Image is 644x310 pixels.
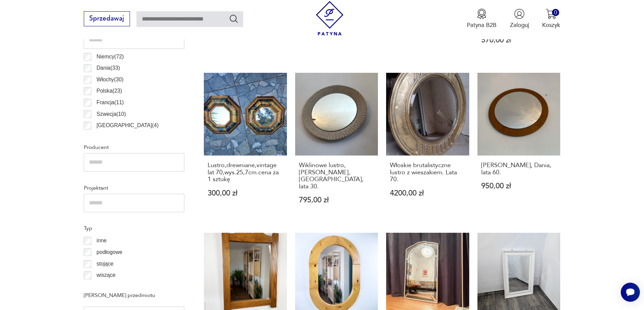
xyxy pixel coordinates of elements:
[481,37,557,44] p: 570,00 zł
[477,73,560,220] a: Lustro, Dania, lata 60.[PERSON_NAME], Dania, lata 60.950,00 zł
[84,143,184,152] p: Producent
[96,98,124,107] p: Francja ( 11 )
[621,283,640,302] iframe: Smartsupp widget button
[96,236,106,245] p: inne
[96,248,122,257] p: podłogowe
[84,224,184,233] p: Typ
[96,133,127,141] p: Hiszpania ( 3 )
[84,184,184,192] p: Projektant
[96,75,123,84] p: Włochy ( 30 )
[295,73,378,220] a: Wiklinowe lustro, Josef Daubenbüchel, Niemcy, lata 30.Wiklinowe lustro, [PERSON_NAME], [GEOGRAPHI...
[84,16,130,22] a: Sprzedawaj
[467,9,497,29] button: Patyna B2B
[546,9,556,19] img: Ikona koszyka
[542,9,560,29] button: 0Koszyk
[229,14,239,24] button: Szukaj
[84,11,130,26] button: Sprzedawaj
[510,21,529,29] p: Zaloguj
[467,9,497,29] a: Ikona medaluPatyna B2B
[204,73,287,220] a: Lustro,drewniane,vintage lat 70,wys.25,7cm.cena za 1 sztukęLustro,drewniane,vintage lat 70,wys.25...
[96,271,115,280] p: wiszące
[96,52,124,61] p: Niemcy ( 72 )
[514,9,525,19] img: Ikonka użytkownika
[96,259,113,268] p: stojące
[386,73,469,220] a: Włoskie brutalistyczne lustro z wieszakiem. Lata 70.Włoskie brutalistyczne lustro z wieszakiem. L...
[552,9,559,16] div: 0
[84,291,184,300] p: [PERSON_NAME] przedmiotu
[467,21,497,29] p: Patyna B2B
[208,190,283,197] p: 300,00 zł
[476,9,487,19] img: Ikona medalu
[510,9,529,29] button: Zaloguj
[96,121,158,130] p: [GEOGRAPHIC_DATA] ( 4 )
[390,190,465,197] p: 4200,00 zł
[299,162,374,190] h3: Wiklinowe lustro, [PERSON_NAME], [GEOGRAPHIC_DATA], lata 30.
[96,64,120,72] p: Dania ( 33 )
[481,183,557,190] p: 950,00 zł
[313,1,347,36] img: Patyna - sklep z meblami i dekoracjami vintage
[96,110,126,119] p: Szwecja ( 10 )
[542,21,560,29] p: Koszyk
[208,162,283,183] h3: Lustro,drewniane,vintage lat 70,wys.25,7cm.cena za 1 sztukę
[481,162,557,176] h3: [PERSON_NAME], Dania, lata 60.
[390,162,465,183] h3: Włoskie brutalistyczne lustro z wieszakiem. Lata 70.
[96,86,122,95] p: Polska ( 23 )
[299,197,374,204] p: 795,00 zł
